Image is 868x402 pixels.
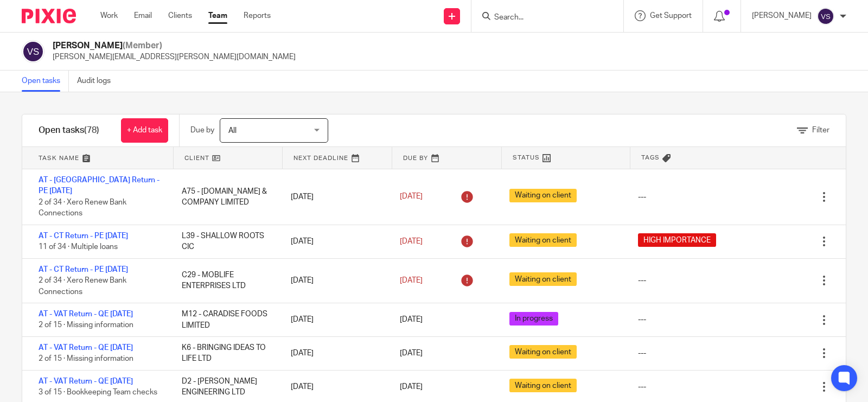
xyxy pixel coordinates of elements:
p: [PERSON_NAME] [752,10,812,21]
span: Waiting on client [509,189,577,202]
img: svg%3E [817,8,834,25]
span: 2 of 34 · Xero Renew Bank Connections [39,277,126,296]
span: 2 of 15 · Missing information [39,355,133,363]
a: AT - VAT Return - QE [DATE] [39,310,133,318]
a: Team [208,10,227,21]
div: M12 - CARADISE FOODS LIMITED [171,303,280,336]
span: Waiting on client [509,345,577,359]
span: In progress [509,312,558,326]
a: Email [134,10,152,21]
div: --- [638,275,646,286]
img: Pixie [22,9,76,23]
span: Get Support [650,12,692,20]
p: Due by [190,125,214,136]
span: [DATE] [400,383,423,391]
div: [DATE] [280,376,389,398]
span: [DATE] [400,277,423,284]
input: Search [493,13,591,23]
span: HIGH IMPORTANCE [638,233,716,247]
span: [DATE] [400,349,423,357]
a: AT - [GEOGRAPHIC_DATA] Return - PE [DATE] [39,176,159,195]
span: 2 of 15 · Missing information [39,322,133,329]
h2: [PERSON_NAME] [53,40,296,52]
a: Reports [244,10,271,21]
span: (Member) [123,41,162,50]
span: All [228,127,237,135]
a: Open tasks [22,71,69,92]
div: L39 - SHALLOW ROOTS CIC [171,225,280,258]
div: [DATE] [280,309,389,330]
a: AT - VAT Return - QE [DATE] [39,378,133,385]
span: Waiting on client [509,233,577,247]
span: Tags [641,153,660,162]
span: Filter [812,126,829,134]
span: (78) [84,126,99,135]
div: --- [638,381,646,392]
div: --- [638,348,646,359]
span: 2 of 34 · Xero Renew Bank Connections [39,199,126,218]
div: [DATE] [280,186,389,208]
h1: Open tasks [39,125,99,136]
div: --- [638,314,646,325]
div: [DATE] [280,342,389,364]
a: Work [100,10,118,21]
div: K6 - BRINGING IDEAS TO LIFE LTD [171,337,280,370]
a: AT - CT Return - PE [DATE] [39,266,128,273]
div: A75 - [DOMAIN_NAME] & COMPANY LIMITED [171,181,280,214]
a: AT - VAT Return - QE [DATE] [39,344,133,352]
div: [DATE] [280,270,389,291]
span: [DATE] [400,316,423,324]
span: Waiting on client [509,379,577,392]
a: AT - CT Return - PE [DATE] [39,232,128,240]
img: svg%3E [22,40,44,63]
span: [DATE] [400,193,423,201]
a: Clients [168,10,192,21]
p: [PERSON_NAME][EMAIL_ADDRESS][PERSON_NAME][DOMAIN_NAME] [53,52,296,62]
a: + Add task [121,118,168,143]
div: C29 - MOBLIFE ENTERPRISES LTD [171,264,280,297]
span: Waiting on client [509,272,577,286]
a: Audit logs [77,71,119,92]
div: --- [638,192,646,202]
span: [DATE] [400,238,423,245]
span: 3 of 15 · Bookkeeping Team checks [39,389,157,397]
div: [DATE] [280,231,389,252]
span: Status [513,153,540,162]
span: 11 of 34 · Multiple loans [39,243,118,251]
